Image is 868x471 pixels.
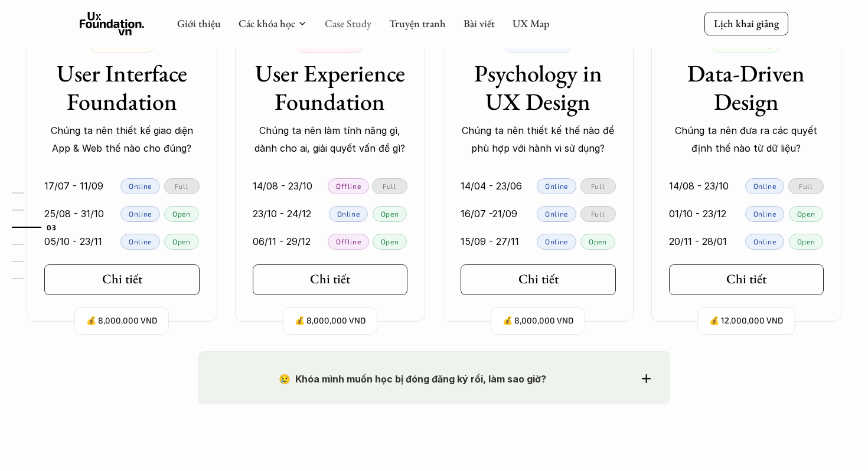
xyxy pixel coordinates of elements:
p: 14/04 - 23/06 [461,177,522,195]
p: Open [172,237,190,246]
p: Offline [336,237,361,246]
p: Full [799,182,812,190]
p: Chúng ta nên thiết kế thế nào để phù hợp với hành vi sử dụng? [461,122,616,158]
a: Chi tiết [253,264,408,295]
p: Open [381,210,399,218]
p: Online [753,182,776,190]
p: 23/10 - 24/12 [253,205,311,223]
p: 14/08 - 23/10 [253,177,312,195]
p: Lịch khai giảng [714,17,779,30]
p: 💰 12,000,000 VND [709,313,783,329]
p: Online [129,182,152,190]
p: Online [545,237,568,246]
p: 💰 8,000,000 VND [295,313,366,329]
h3: User Experience Foundation [253,59,408,116]
p: Full [591,182,605,190]
h5: Chi tiết [726,272,766,287]
a: Lịch khai giảng [704,12,788,35]
a: 03 [12,220,68,234]
p: Online [545,182,568,190]
a: Case Study [325,17,371,30]
a: Các khóa học [239,17,295,30]
p: Full [383,182,396,190]
p: Open [172,210,190,218]
p: Open [381,237,399,246]
h5: Chi tiết [102,272,142,287]
strong: 😢 Khóa mình muốn học bị đóng đăng ký rồi, làm sao giờ? [279,373,546,385]
p: Chúng ta nên đưa ra các quyết định thế nào từ dữ liệu? [669,122,824,158]
p: 20/11 - 28/01 [669,233,727,250]
p: 14/08 - 23/10 [669,177,729,195]
p: Online [129,237,152,246]
a: Chi tiết [669,264,824,295]
p: Chúng ta nên làm tính năng gì, dành cho ai, giải quyết vấn đề gì? [253,122,408,158]
p: Full [591,210,605,218]
p: Online [753,210,776,218]
p: 06/11 - 29/12 [253,233,311,250]
h3: Psychology in UX Design [461,59,616,116]
a: Giới thiệu [177,17,221,30]
p: Online [753,237,776,246]
a: Chi tiết [461,264,616,295]
h3: Data-Driven Design [669,59,824,116]
p: Open [797,210,815,218]
p: Open [589,237,606,246]
p: Online [337,210,360,218]
p: Online [545,210,568,218]
a: Chi tiết [44,264,200,295]
p: 💰 8,000,000 VND [86,313,157,329]
a: Bài viết [464,17,495,30]
p: Chúng ta nên thiết kế giao diện App & Web thế nào cho đúng? [44,122,200,158]
a: Truyện tranh [389,17,446,30]
p: Full [175,182,188,190]
p: 15/09 - 27/11 [461,233,519,250]
p: Online [129,210,152,218]
p: Offline [336,182,361,190]
p: 💰 8,000,000 VND [502,313,573,329]
p: 01/10 - 23/12 [669,205,726,223]
a: UX Map [513,17,550,30]
h5: Chi tiết [518,272,559,287]
h5: Chi tiết [310,272,350,287]
h3: User Interface Foundation [44,59,200,116]
p: Open [797,237,815,246]
strong: 03 [47,223,56,231]
p: 16/07 -21/09 [461,205,517,223]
